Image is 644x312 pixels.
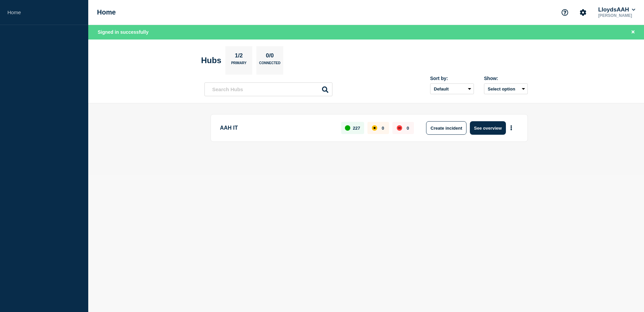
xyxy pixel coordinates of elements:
[98,29,149,35] span: Signed in successfully
[259,61,280,68] p: Connected
[353,126,360,131] p: 227
[345,125,350,131] div: up
[576,5,590,20] button: Account settings
[397,125,402,131] div: down
[263,52,277,61] p: 0/0
[372,125,377,131] div: affected
[558,5,572,20] button: Support
[232,52,246,61] p: 1/2
[430,76,474,81] div: Sort by:
[220,121,333,135] p: AAH IT
[597,6,637,13] button: LloydsAAH
[407,126,409,131] p: 0
[204,82,332,96] input: Search Hubs
[426,121,466,135] button: Create incident
[382,126,384,131] p: 0
[470,121,506,135] button: See overview
[484,76,528,81] div: Show:
[231,61,247,68] p: Primary
[507,122,516,134] button: More actions
[484,83,528,94] button: Select option
[430,83,474,94] select: Sort by
[201,56,221,65] h2: Hubs
[97,8,116,16] h1: Home
[597,13,637,18] p: [PERSON_NAME]
[629,28,637,36] button: Close banner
